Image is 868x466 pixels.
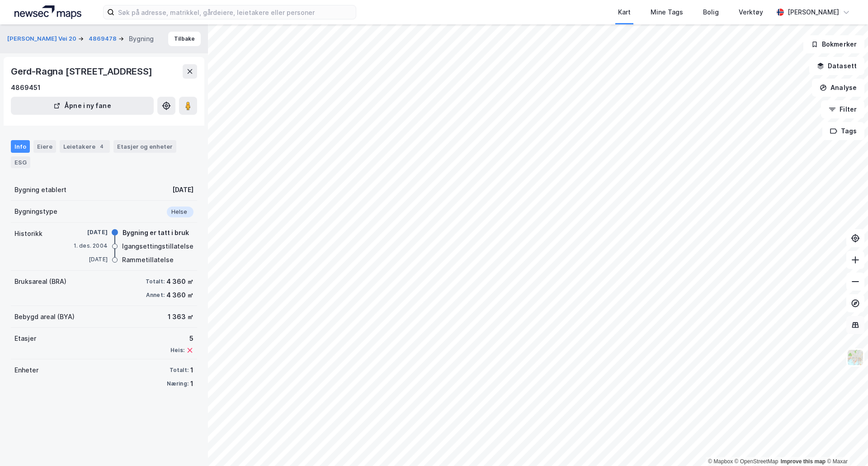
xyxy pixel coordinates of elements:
[703,7,719,18] div: Bolig
[71,242,108,250] div: 1. des. 2004
[822,122,864,140] button: Tags
[14,206,57,217] div: Bygningstype
[170,367,189,374] div: Totalt:
[123,227,189,238] div: Bygning er tatt i bruk
[809,57,864,75] button: Datasett
[114,5,356,19] input: Søk på adresse, matrikkel, gårdeiere, leietakere eller personer
[708,458,733,465] a: Mapbox
[847,349,864,366] img: Z
[788,7,839,18] div: [PERSON_NAME]
[781,458,826,465] a: Improve this map
[14,365,38,376] div: Enheter
[167,380,189,387] div: Næring:
[190,365,193,376] div: 1
[122,254,174,265] div: Rammetillatelse
[89,34,118,43] button: 4869478
[14,311,75,322] div: Bebygd areal (BYA)
[812,79,864,97] button: Analyse
[129,33,154,44] div: Bygning
[618,7,631,18] div: Kart
[14,228,42,239] div: Historikk
[739,7,763,18] div: Verktøy
[122,241,193,252] div: Igangsettingstillatelse
[60,140,110,153] div: Leietakere
[821,100,864,118] button: Filter
[14,184,66,195] div: Bygning etablert
[71,255,108,264] div: [DATE]
[166,276,193,287] div: 4 360 ㎡
[823,423,868,466] iframe: Chat Widget
[11,140,30,153] div: Info
[33,140,56,153] div: Eiere
[190,378,193,389] div: 1
[7,34,78,43] button: [PERSON_NAME] Vei 20
[117,142,173,151] div: Etasjer og enheter
[166,290,193,301] div: 4 360 ㎡
[823,423,868,466] div: Kontrollprogram for chat
[735,458,778,465] a: OpenStreetMap
[168,32,201,46] button: Tilbake
[172,184,193,195] div: [DATE]
[14,333,36,344] div: Etasjer
[71,228,108,236] div: [DATE]
[803,35,864,53] button: Bokmerker
[170,347,184,354] div: Heis:
[11,156,30,168] div: ESG
[146,278,165,285] div: Totalt:
[11,97,154,115] button: Åpne i ny fane
[14,276,66,287] div: Bruksareal (BRA)
[14,5,81,19] img: logo.a4113a55bc3d86da70a041830d287a7e.svg
[11,82,41,93] div: 4869451
[146,292,165,299] div: Annet:
[651,7,683,18] div: Mine Tags
[97,142,106,151] div: 4
[168,311,193,322] div: 1 363 ㎡
[170,333,193,344] div: 5
[11,64,154,79] div: Gerd-Ragna [STREET_ADDRESS]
